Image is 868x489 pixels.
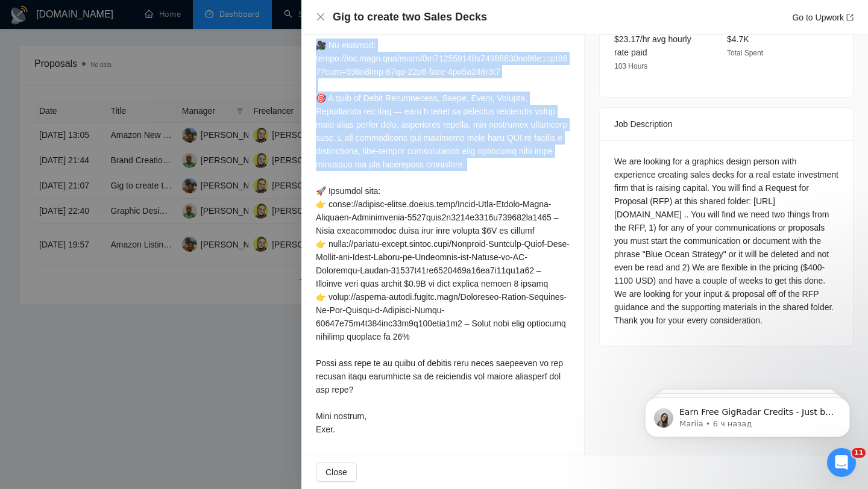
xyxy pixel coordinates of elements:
[614,155,838,327] div: We are looking for a graphics design person with experience creating sales decks for a real estat...
[627,372,868,456] iframe: Intercom notifications сообщение
[325,466,347,479] span: Close
[614,62,647,70] span: 103 Hours
[316,12,325,22] button: Close
[846,14,854,21] span: export
[316,463,357,482] button: Close
[727,34,749,44] span: $4.7K
[333,10,487,25] h4: Gig to create two Sales Decks
[792,13,854,22] a: Go to Upworkexport
[727,49,763,57] span: Total Spent
[614,108,838,140] div: Job Description
[827,448,856,477] iframe: Intercom live chat
[852,448,866,458] span: 11
[316,12,325,22] span: close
